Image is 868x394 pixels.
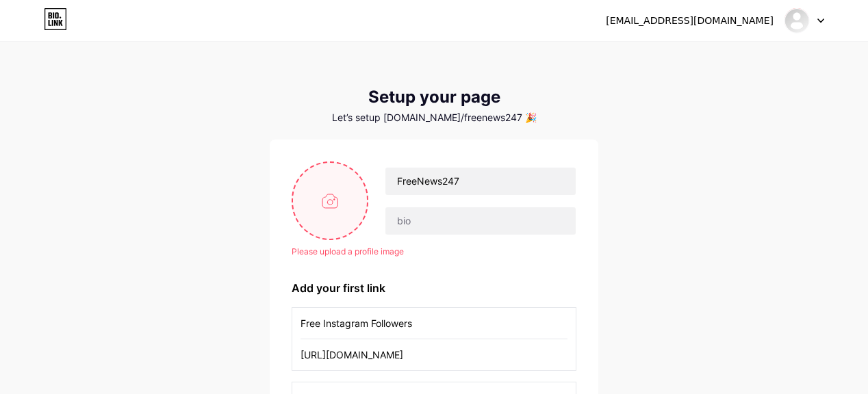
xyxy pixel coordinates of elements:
input: Link name (My Instagram) [301,308,567,339]
div: Let’s setup [DOMAIN_NAME]/freenews247 🎉 [270,112,598,123]
input: bio [385,207,576,235]
div: Please upload a profile image [292,246,576,258]
img: freenews247 [784,8,810,34]
input: URL (https://instagram.com/yourname) [301,339,567,370]
div: Add your first link [292,280,576,296]
input: Your name [385,168,576,195]
div: Setup your page [270,88,598,107]
div: [EMAIL_ADDRESS][DOMAIN_NAME] [606,14,774,28]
